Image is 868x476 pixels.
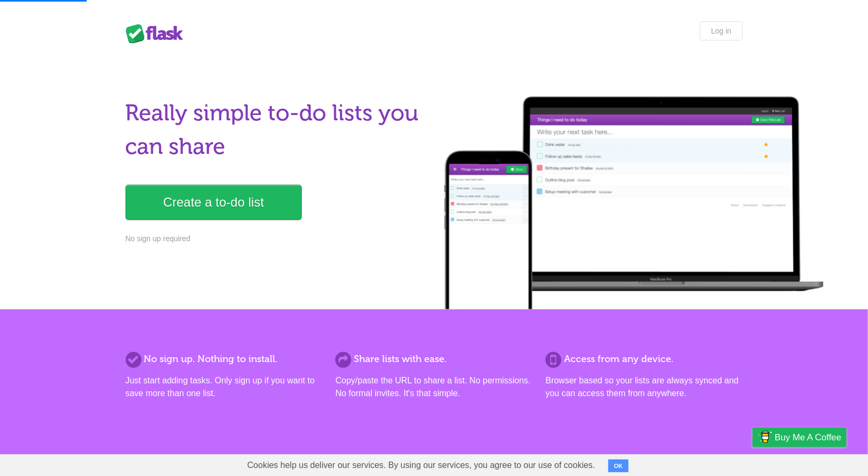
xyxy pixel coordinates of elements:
p: Just start adding tasks. Only sign up if you want to save more than one list. [126,374,323,400]
a: Log in [700,21,742,40]
img: Buy me a coffee [758,428,772,446]
a: Buy me a coffee [753,428,847,447]
p: Browser based so your lists are always synced and you can access them from anywhere. [545,374,742,400]
span: Buy me a coffee [775,428,841,447]
a: Create a to-do list [126,185,302,220]
div: Flask Lists [126,24,189,43]
span: Cookies help us deliver our services. By using our services, you agree to our use of cookies. [237,455,606,476]
h1: Really simple to-do lists you can share [126,96,428,163]
h2: No sign up. Nothing to install. [126,352,323,366]
p: No sign up required [126,233,428,244]
h2: Access from any device. [545,352,742,366]
p: Copy/paste the URL to share a list. No permissions. No formal invites. It's that simple. [335,374,532,400]
h2: Share lists with ease. [335,352,532,366]
button: OK [608,459,629,472]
